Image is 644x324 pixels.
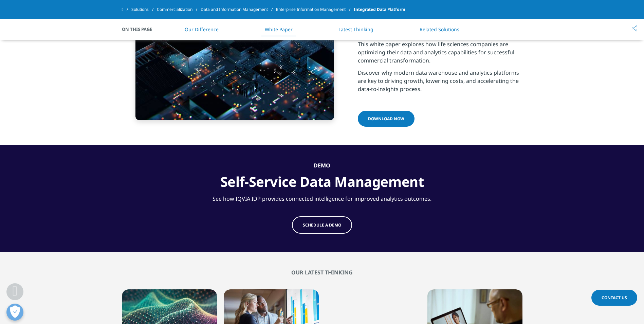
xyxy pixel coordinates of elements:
[354,3,405,16] span: Integrated Data Platform
[303,222,341,228] span: schedule a demo
[265,26,293,33] a: White Paper
[122,26,159,33] span: On This Page
[368,116,404,122] span: DOWNLOAD NOW
[358,69,522,97] p: Discover why modern data warehouse and analytics platforms are key to driving growth, lowering co...
[122,269,522,276] h2: Our Latest Thinking
[185,26,219,33] a: Our Difference
[201,3,276,16] a: Data and Information Management
[338,26,373,33] a: Latest Thinking
[602,295,627,301] span: Contact Us
[358,111,415,127] a: DOWNLOAD NOW
[276,3,354,16] a: Enterprise Information Management
[420,26,459,33] a: Related Solutions
[292,216,352,234] a: schedule a demo
[358,40,522,69] p: This white paper explores how life sciences companies are optimizing their data and analytics cap...
[157,3,201,16] a: Commercialization
[191,169,453,190] div: Self-Service Data Management
[191,190,453,203] div: See how IQVIA IDP provides connected intelligence for improved analytics outcomes.
[6,304,23,321] button: Open Preferences
[591,290,637,306] a: Contact Us
[131,3,157,16] a: Solutions
[191,162,453,169] div: Demo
